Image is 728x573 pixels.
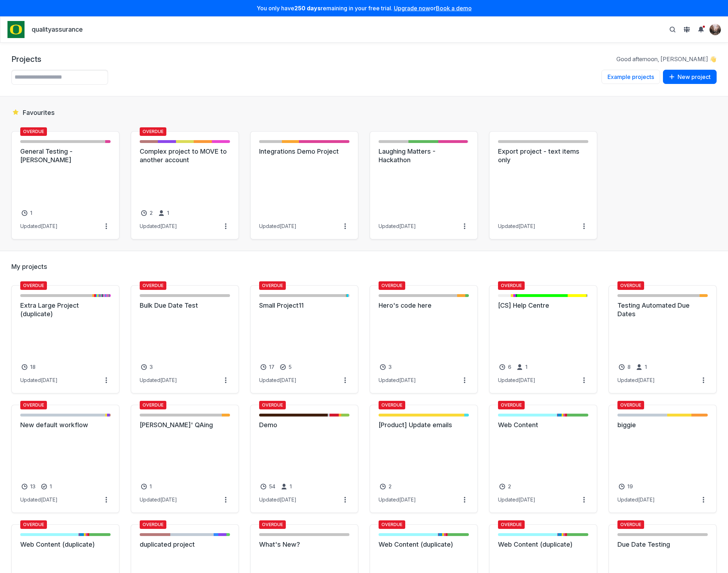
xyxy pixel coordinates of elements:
div: Updated [DATE] [140,223,177,229]
div: Updated [DATE] [498,377,535,383]
a: 2 [498,482,513,491]
a: Example projects [601,70,660,85]
a: 6 [498,363,513,371]
a: 19 [617,482,634,491]
div: Updated [DATE] [20,223,58,229]
p: You only have remaining in your free trial. or [4,4,724,12]
span: Overdue [140,401,166,409]
a: Bulk Due Date Test [140,301,230,310]
a: Web Content [498,421,588,429]
a: 1 [157,209,171,217]
a: 1 [40,482,53,491]
span: Overdue [498,281,525,290]
button: New project [663,70,717,84]
span: Overdue [20,401,47,409]
a: Integrations Demo Project [259,147,349,156]
span: Overdue [140,520,166,529]
a: [PERSON_NAME]' QAing [140,421,230,429]
a: Book a demo [436,5,472,12]
a: Small Project11 [259,301,349,310]
a: 17 [259,363,276,371]
a: 8 [617,363,632,371]
span: Overdue [20,281,47,290]
div: Updated [DATE] [379,377,416,383]
a: 1 [635,363,648,371]
strong: 250 days [294,5,321,12]
button: Example projects [601,70,660,84]
span: Overdue [259,520,286,529]
a: Hero's code here [379,301,469,310]
a: New project [663,70,717,85]
a: New default workflow [20,421,111,429]
div: Updated [DATE] [617,497,655,503]
a: [CS] Help Centre [498,301,588,310]
span: Overdue [259,401,286,409]
a: Laughing Matters - Hackathon [379,147,469,164]
a: duplicated project [140,540,230,549]
div: Updated [DATE] [259,497,296,503]
a: What's New? [259,540,349,549]
div: Updated [DATE] [379,497,416,503]
div: Updated [DATE] [140,497,177,503]
div: Updated [DATE] [259,223,296,229]
a: Web Content (duplicate) [20,540,111,549]
button: View People & Groups [681,24,692,35]
img: Account logo [7,21,25,38]
div: Updated [DATE] [259,377,296,383]
a: [Product] Update emails [379,421,469,429]
a: 18 [20,363,37,371]
span: Overdue [140,281,166,290]
div: Updated [DATE] [498,497,535,503]
div: Updated [DATE] [617,377,655,383]
a: Demo [259,421,349,429]
span: Overdue [140,127,166,136]
span: Overdue [617,520,644,529]
h2: My projects [11,262,717,271]
img: Your avatar [710,24,721,35]
a: 1 [20,209,34,217]
a: 3 [140,363,154,371]
span: Overdue [379,520,405,529]
div: Updated [DATE] [379,223,416,229]
span: Overdue [498,401,525,409]
span: Overdue [259,281,286,290]
summary: View profile menu [710,24,721,35]
a: Export project - text items only [498,147,588,164]
span: Overdue [617,401,644,409]
div: Updated [DATE] [20,377,58,383]
p: Good afternoon, [PERSON_NAME] 👋 [616,55,717,63]
a: Upgrade now [394,5,430,12]
a: 2 [140,209,154,217]
span: Overdue [498,520,525,529]
a: Extra Large Project (duplicate) [20,301,111,318]
a: 1 [140,482,153,491]
div: Updated [DATE] [140,377,177,383]
span: Overdue [20,520,47,529]
a: 54 [259,482,277,491]
a: 13 [20,482,37,491]
a: Project Dashboard [7,21,25,38]
a: Testing Automated Due Dates [617,301,708,318]
a: 5 [279,363,293,371]
a: 1 [515,363,529,371]
a: Web Content (duplicate) [498,540,588,549]
a: 1 [280,482,293,491]
summary: View Notifications [695,24,710,35]
h2: Favourites [11,108,717,117]
span: Overdue [20,127,47,136]
p: qualityassurance [32,25,83,34]
a: General Testing - [PERSON_NAME] [20,147,111,164]
a: 2 [379,482,393,491]
a: Due Date Testing [617,540,708,549]
div: Updated [DATE] [498,223,535,229]
button: Toggle search bar [667,24,678,35]
span: Overdue [379,281,405,290]
span: Overdue [617,281,644,290]
a: Complex project to MOVE to another account [140,147,230,164]
span: Overdue [379,401,405,409]
a: 3 [379,363,393,371]
a: Web Content (duplicate) [379,540,469,549]
a: biggie [617,421,708,429]
div: Updated [DATE] [20,497,58,503]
